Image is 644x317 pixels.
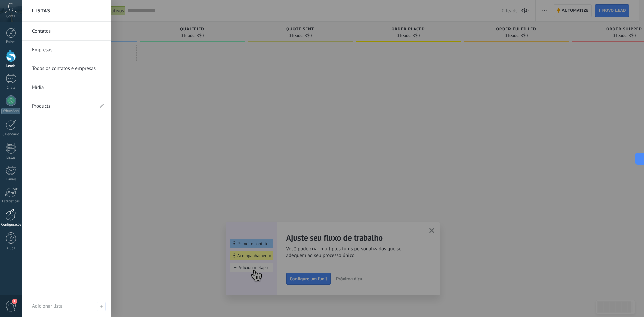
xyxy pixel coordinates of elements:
a: Empresas [32,41,104,59]
a: Contatos [32,22,104,41]
div: Leads [1,64,21,68]
div: Painel [1,40,21,44]
span: Adicionar lista [32,303,63,309]
span: 1 [12,299,17,304]
a: Todos os contatos e empresas [32,59,104,78]
h2: Listas [32,0,50,21]
div: WhatsApp [1,108,20,114]
span: Adicionar lista [97,302,106,311]
div: Calendário [1,132,21,137]
div: Listas [1,156,21,160]
div: Ajuda [1,246,21,251]
span: Conta [6,14,15,19]
div: Chats [1,86,21,90]
a: Products [32,97,94,116]
a: Mídia [32,78,104,97]
div: Estatísticas [1,199,21,204]
div: E-mail [1,177,21,182]
div: Configurações [1,223,21,227]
